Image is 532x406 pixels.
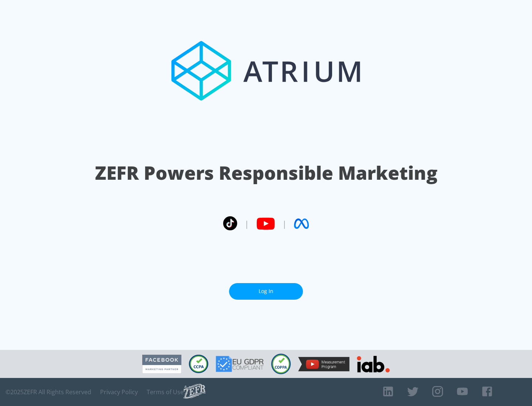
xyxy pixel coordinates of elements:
img: IAB [357,356,390,372]
img: Facebook Marketing Partner [142,355,181,374]
img: COPPA Compliant [271,354,291,374]
img: GDPR Compliant [216,356,264,372]
img: YouTube Measurement Program [298,357,349,371]
span: | [282,218,287,229]
a: Terms of Use [147,388,184,396]
h1: ZEFR Powers Responsible Marketing [95,160,437,186]
a: Log In [229,283,303,300]
span: | [245,218,249,229]
img: CCPA Compliant [189,355,208,373]
a: Privacy Policy [100,388,138,396]
span: © 2025 ZEFR All Rights Reserved [6,388,91,396]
